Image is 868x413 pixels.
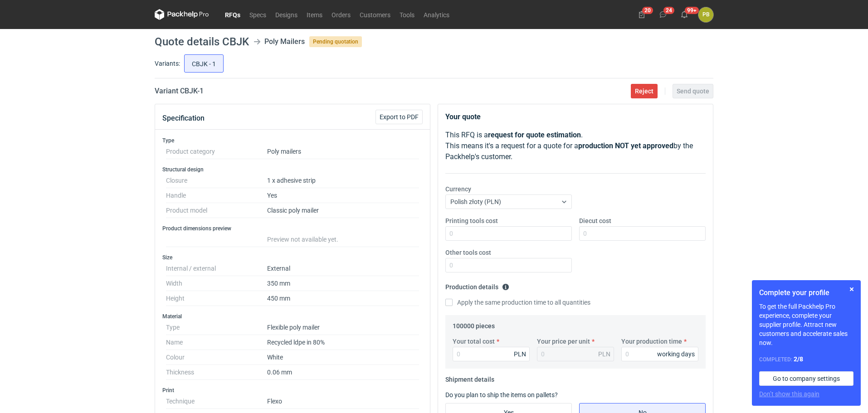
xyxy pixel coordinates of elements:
[635,88,653,94] span: Reject
[453,337,495,346] label: Your total cost
[657,350,695,359] div: working days
[267,203,419,218] dd: Classic poly mailer
[445,372,494,383] legend: Shipment details
[355,9,395,20] a: Customers
[155,86,204,97] h2: Variant CBJK - 1
[579,226,706,241] input: 0
[327,9,355,20] a: Orders
[155,59,180,68] label: Variants:
[166,173,267,188] dt: Closure
[375,110,423,124] button: Export to PDF
[445,280,509,291] legend: Production details
[162,166,423,173] h3: Structural design
[445,130,706,162] p: This RFQ is a . This means it's a request for a quote for a by the Packhelp's customer.
[166,394,267,409] dt: Technique
[166,365,267,380] dt: Thickness
[155,36,249,47] h1: Quote details CBJK
[267,144,419,159] dd: Poly mailers
[162,225,423,232] h3: Product dimensions preview
[846,284,857,295] button: Skip for now
[162,137,423,144] h3: Type
[445,258,572,272] input: 0
[514,350,526,359] div: PLN
[166,291,267,306] dt: Height
[453,319,495,330] legend: 100000 pieces
[677,7,692,22] button: 99+
[537,337,590,346] label: Your price per unit
[309,36,362,47] span: Pending quotation
[267,365,419,380] dd: 0.06 mm
[264,36,305,47] div: Poly Mailers
[656,7,670,22] button: 24
[673,84,713,98] button: Send quote
[162,107,205,129] button: Specification
[166,261,267,276] dt: Internal / external
[155,9,209,20] svg: Packhelp Pro
[267,350,419,365] dd: White
[488,131,581,139] strong: request for quote estimation
[166,335,267,350] dt: Name
[677,88,709,94] span: Send quote
[395,9,419,20] a: Tools
[759,371,853,386] a: Go to company settings
[578,141,673,150] strong: production NOT yet approved
[267,261,419,276] dd: External
[166,350,267,365] dt: Colour
[453,347,530,361] input: 0
[267,335,419,350] dd: Recycled ldpe in 80%
[162,387,423,394] h3: Print
[220,9,245,20] a: RFQs
[634,7,649,22] button: 20
[445,391,558,398] label: Do you plan to ship the items on pallets?
[450,198,501,205] span: Polish złoty (PLN)
[445,185,471,194] label: Currency
[759,355,853,364] div: Completed:
[245,9,271,20] a: Specs
[598,350,610,359] div: PLN
[794,355,803,363] strong: 2 / 8
[631,84,658,98] button: Reject
[621,347,698,361] input: 0
[445,112,481,121] strong: Your quote
[445,298,590,307] label: Apply the same production time to all quantities
[267,394,419,409] dd: Flexo
[166,320,267,335] dt: Type
[759,389,819,398] button: Don’t show this again
[267,236,338,243] span: Preview not available yet.
[698,7,713,22] div: Piotr Bożek
[759,287,853,298] h1: Complete your profile
[579,216,611,225] label: Diecut cost
[445,248,491,257] label: Other tools cost
[166,276,267,291] dt: Width
[419,9,454,20] a: Analytics
[302,9,327,20] a: Items
[166,144,267,159] dt: Product category
[759,302,853,347] p: To get the full Packhelp Pro experience, complete your supplier profile. Attract new customers an...
[380,114,419,120] span: Export to PDF
[162,313,423,320] h3: Material
[267,188,419,203] dd: Yes
[698,7,713,22] button: PB
[621,337,682,346] label: Your production time
[166,188,267,203] dt: Handle
[267,291,419,306] dd: 450 mm
[445,226,572,241] input: 0
[445,216,498,225] label: Printing tools cost
[267,320,419,335] dd: Flexible poly mailer
[271,9,302,20] a: Designs
[162,254,423,261] h3: Size
[267,173,419,188] dd: 1 x adhesive strip
[267,276,419,291] dd: 350 mm
[166,203,267,218] dt: Product model
[184,54,224,73] label: CBJK - 1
